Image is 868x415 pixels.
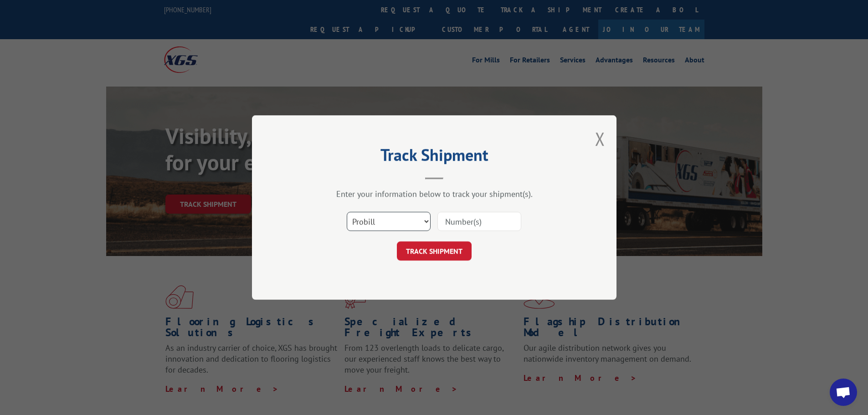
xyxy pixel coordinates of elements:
button: TRACK SHIPMENT [397,241,472,261]
button: Close modal [595,127,605,151]
input: Number(s) [437,212,521,231]
a: Open chat [830,379,857,406]
div: Enter your information below to track your shipment(s). [298,189,571,199]
h2: Track Shipment [298,149,571,166]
